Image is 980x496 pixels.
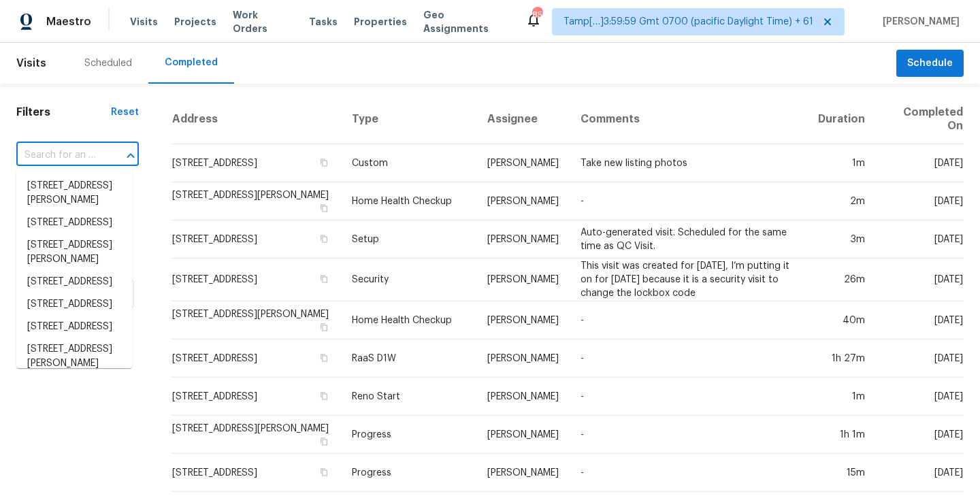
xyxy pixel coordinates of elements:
[16,105,111,119] h1: Filters
[570,182,807,220] td: -
[807,416,876,454] td: 1h 1m
[476,378,570,416] td: [PERSON_NAME]
[341,220,476,259] td: Setup
[341,95,476,144] th: Type
[807,454,876,492] td: 15m
[476,454,570,492] td: [PERSON_NAME]
[121,146,140,165] button: Close
[476,220,570,259] td: [PERSON_NAME]
[16,212,132,234] li: [STREET_ADDRESS]
[570,378,807,416] td: -
[476,182,570,220] td: [PERSON_NAME]
[16,316,132,338] li: [STREET_ADDRESS]
[876,144,964,182] td: [DATE]
[570,301,807,340] td: -
[570,340,807,378] td: -
[341,416,476,454] td: Progress
[876,220,964,259] td: [DATE]
[171,340,342,378] td: [STREET_ADDRESS]
[16,338,132,375] li: [STREET_ADDRESS][PERSON_NAME]
[171,95,342,144] th: Address
[309,17,338,27] span: Tasks
[807,182,876,220] td: 2m
[476,95,570,144] th: Assignee
[563,15,813,29] span: Tamp[…]3:59:59 Gmt 0700 (pacific Daylight Time) + 61
[171,220,342,259] td: [STREET_ADDRESS]
[876,259,964,301] td: [DATE]
[570,416,807,454] td: -
[171,144,342,182] td: [STREET_ADDRESS]
[318,390,330,402] button: Copy Address
[16,293,132,316] li: [STREET_ADDRESS]
[570,259,807,301] td: This visit was created for [DATE], I’m putting it on for [DATE] because it is a security visit to...
[318,273,330,285] button: Copy Address
[532,8,542,22] div: 853
[341,182,476,220] td: Home Health Checkup
[807,95,876,144] th: Duration
[570,454,807,492] td: -
[354,15,407,29] span: Properties
[896,50,964,78] button: Schedule
[341,340,476,378] td: RaaS D1W
[174,15,216,29] span: Projects
[476,259,570,301] td: [PERSON_NAME]
[570,95,807,144] th: Comments
[807,340,876,378] td: 1h 27m
[876,378,964,416] td: [DATE]
[876,454,964,492] td: [DATE]
[16,145,101,166] input: Search for an address...
[165,56,218,69] div: Completed
[16,48,46,78] span: Visits
[807,220,876,259] td: 3m
[476,301,570,340] td: [PERSON_NAME]
[907,55,953,72] span: Schedule
[877,15,960,29] span: [PERSON_NAME]
[341,259,476,301] td: Security
[341,144,476,182] td: Custom
[318,321,330,333] button: Copy Address
[84,56,132,70] div: Scheduled
[16,271,132,293] li: [STREET_ADDRESS]
[171,182,342,220] td: [STREET_ADDRESS][PERSON_NAME]
[318,435,330,448] button: Copy Address
[807,259,876,301] td: 26m
[16,234,132,271] li: [STREET_ADDRESS][PERSON_NAME]
[876,95,964,144] th: Completed On
[476,416,570,454] td: [PERSON_NAME]
[570,220,807,259] td: Auto-generated visit. Scheduled for the same time as QC Visit.
[423,8,509,35] span: Geo Assignments
[318,466,330,478] button: Copy Address
[570,144,807,182] td: Take new listing photos
[16,175,132,212] li: [STREET_ADDRESS][PERSON_NAME]
[171,454,342,492] td: [STREET_ADDRESS]
[130,15,158,29] span: Visits
[341,454,476,492] td: Progress
[807,144,876,182] td: 1m
[318,352,330,364] button: Copy Address
[807,378,876,416] td: 1m
[318,233,330,245] button: Copy Address
[876,301,964,340] td: [DATE]
[476,144,570,182] td: [PERSON_NAME]
[476,340,570,378] td: [PERSON_NAME]
[318,156,330,169] button: Copy Address
[876,182,964,220] td: [DATE]
[171,259,342,301] td: [STREET_ADDRESS]
[341,301,476,340] td: Home Health Checkup
[171,378,342,416] td: [STREET_ADDRESS]
[233,8,293,35] span: Work Orders
[807,301,876,340] td: 40m
[341,378,476,416] td: Reno Start
[111,105,139,119] div: Reset
[46,15,91,29] span: Maestro
[876,340,964,378] td: [DATE]
[876,416,964,454] td: [DATE]
[171,416,342,454] td: [STREET_ADDRESS][PERSON_NAME]
[318,202,330,214] button: Copy Address
[171,301,342,340] td: [STREET_ADDRESS][PERSON_NAME]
